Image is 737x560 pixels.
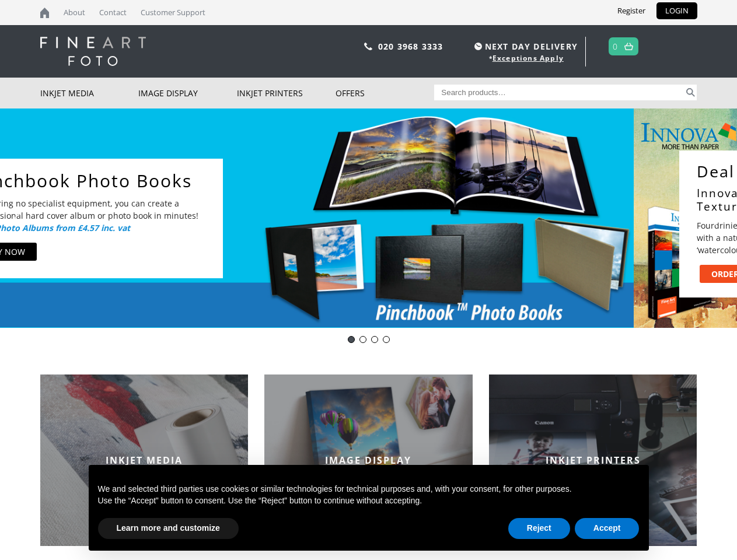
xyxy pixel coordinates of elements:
[40,454,249,467] h2: INKJET MEDIA
[364,43,372,50] img: phone.svg
[359,336,366,343] div: Innova Editions IFA11
[378,41,443,52] a: 020 3968 3333
[493,53,564,63] a: Exceptions Apply
[609,2,654,19] a: Register
[613,38,618,55] a: 0
[98,484,640,495] p: We and selected third parties use cookies or similar technologies for technical purposes and, wit...
[710,209,728,228] img: next arrow
[434,85,684,100] input: Search products…
[40,37,146,66] img: logo-white.svg
[471,40,578,53] span: NEXT DAY DELIVERY
[684,85,697,100] button: Search
[98,518,239,539] button: Learn more and customize
[138,78,237,108] a: Image Display
[79,456,658,560] div: Notice
[237,78,336,108] a: Inkjet Printers
[624,43,633,50] img: basket.svg
[474,43,482,50] img: time.svg
[264,454,473,467] h2: IMAGE DISPLAY
[348,336,355,343] div: DOTWeek- IFA13 ALL SIZES
[345,334,392,345] div: Choose slide to display.
[40,78,139,108] a: Inkjet Media
[383,336,390,343] div: pinch book
[98,495,640,507] p: Use the “Accept” button to consent. Use the “Reject” button to continue without accepting.
[489,454,697,467] h2: INKJET PRINTERS
[336,78,434,108] a: Offers
[371,336,378,343] div: Innova-general
[656,2,697,19] a: LOGIN
[9,209,27,228] img: previous arrow
[575,518,640,539] button: Accept
[508,518,570,539] button: Reject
